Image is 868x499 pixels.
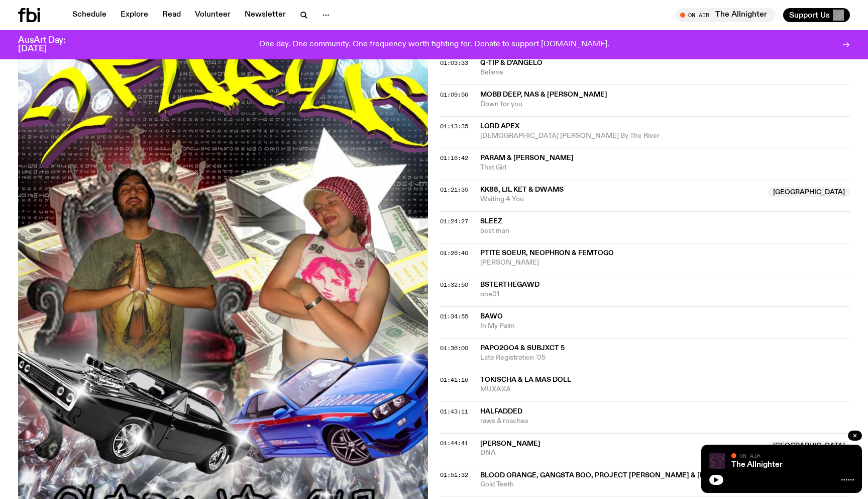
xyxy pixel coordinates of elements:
button: 01:44:41 [440,441,468,446]
span: In My Palm [480,321,850,331]
button: 01:43:11 [440,409,468,414]
span: Ptite Soeur, neophron & FEMTOGO [480,249,614,257]
button: On AirThe Allnighter [675,8,775,22]
span: 01:36:00 [440,344,468,352]
span: [DEMOGRAPHIC_DATA] [PERSON_NAME] By The River [480,131,850,141]
button: 01:26:40 [440,251,468,256]
span: Mobb Deep, Nas & [PERSON_NAME] [480,91,607,98]
p: One day. One community. One frequency worth fighting for. Donate to support [DOMAIN_NAME]. [259,40,609,49]
span: sleez [480,218,502,225]
span: 01:16:42 [440,154,468,162]
span: 01:26:40 [440,249,468,257]
span: Q-Tip & D'Angelo [480,59,542,66]
span: On Air [739,452,761,459]
span: Gold Teeth [480,480,850,489]
span: That Girl [480,163,850,173]
span: 01:13:35 [440,122,468,130]
span: Believe [480,68,850,77]
span: raws & roaches [480,417,850,426]
button: 01:13:35 [440,124,468,129]
button: 01:41:16 [440,377,468,383]
span: 01:43:11 [440,407,468,415]
span: 01:21:35 [440,186,468,194]
span: 01:24:27 [440,217,468,225]
span: 01:41:16 [440,376,468,384]
span: Waiting 4 You [480,195,762,204]
a: Volunteer [189,8,237,22]
span: 01:51:32 [440,471,468,479]
button: 01:34:55 [440,314,468,319]
span: 01:44:41 [440,439,468,447]
span: kk88, lil ket & Dwams [480,186,564,193]
span: [PERSON_NAME] [480,258,850,268]
span: best man [480,226,850,236]
button: 01:32:50 [440,282,468,288]
span: 01:34:55 [440,312,468,320]
button: 01:09:56 [440,92,468,98]
span: one01 [480,290,850,299]
button: 01:21:35 [440,187,468,193]
span: MUXAXA [480,385,850,394]
span: 01:09:56 [440,91,468,99]
button: Support Us [783,8,850,22]
span: Tokischa & La Mas Doll [480,376,571,383]
a: Schedule [66,8,113,22]
button: 01:24:27 [440,219,468,224]
span: 01:32:50 [440,281,468,289]
span: 01:03:33 [440,59,468,67]
span: Bawo [480,313,503,320]
span: [GEOGRAPHIC_DATA] [768,441,850,451]
a: Read [156,8,187,22]
button: 01:36:00 [440,346,468,351]
span: halfadded [480,408,522,415]
span: Lord Apex [480,123,519,130]
a: The Allnighter [731,461,783,469]
h3: AusArt Day: [DATE] [18,36,82,53]
span: Blood Orange, Gangsta Boo, Project [PERSON_NAME] & [PERSON_NAME] [480,472,757,479]
span: [PERSON_NAME] [480,440,540,447]
a: Explore [115,8,154,22]
span: Down for you [480,100,850,109]
span: [GEOGRAPHIC_DATA] [768,187,850,197]
span: Param & [PERSON_NAME] [480,154,574,161]
span: DNA [480,448,762,458]
a: Newsletter [239,8,292,22]
button: 01:03:33 [440,60,468,66]
button: 01:16:42 [440,155,468,161]
span: Late Registration '05 [480,353,850,363]
span: bsterthegawd [480,281,539,288]
span: Support Us [789,11,830,20]
button: 01:51:32 [440,472,468,478]
span: Papo2oo4 & Subjxct 5 [480,345,565,352]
